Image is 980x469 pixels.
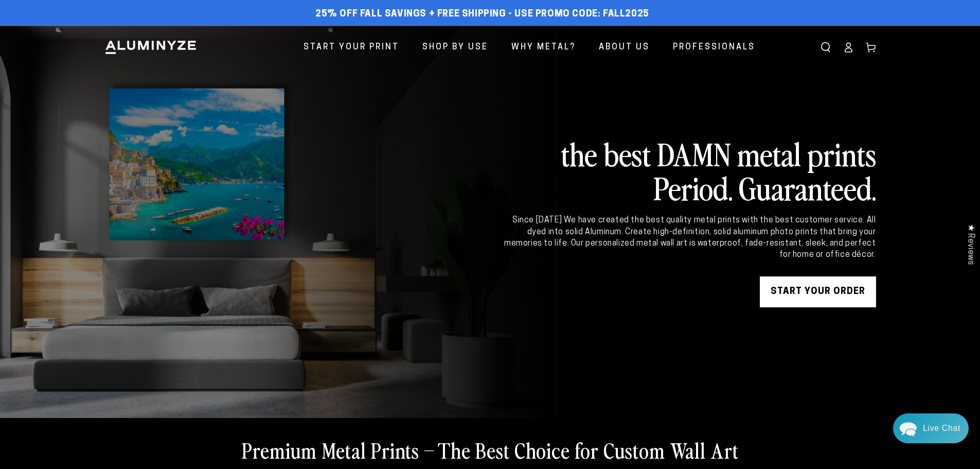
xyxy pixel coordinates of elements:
[599,40,650,55] span: About Us
[591,34,657,61] a: About Us
[760,276,876,307] a: START YOUR Order
[503,136,876,204] h2: the best DAMN metal prints Period. Guaranteed.
[503,215,876,261] div: Since [DATE] We have created the best quality metal prints with the best customer service. All dy...
[665,34,763,61] a: Professionals
[511,40,576,55] span: Why Metal?
[960,216,980,273] div: Click to open Judge.me floating reviews tab
[104,40,197,55] img: Aluminyze
[504,34,583,61] a: Why Metal?
[673,40,755,55] span: Professionals
[296,34,407,61] a: Start Your Print
[415,34,496,61] a: Shop By Use
[422,40,488,55] span: Shop By Use
[242,437,739,463] h2: Premium Metal Prints – The Best Choice for Custom Wall Art
[814,36,837,59] summary: Search our site
[315,9,649,20] span: 25% off FALL Savings + Free Shipping - Use Promo Code: FALL2025
[893,413,969,443] div: Chat widget toggle
[923,413,960,443] div: Contact Us Directly
[304,40,399,55] span: Start Your Print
